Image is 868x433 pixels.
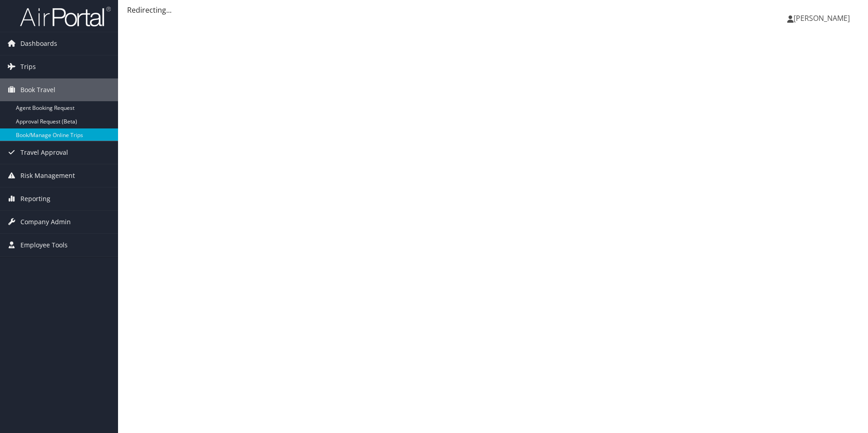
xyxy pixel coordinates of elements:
span: Employee Tools [20,234,68,256]
span: Travel Approval [20,141,68,164]
span: [PERSON_NAME] [794,13,850,23]
span: Reporting [20,187,50,210]
img: airportal-logo.png [20,6,111,27]
a: [PERSON_NAME] [787,5,859,32]
div: Redirecting... [127,5,859,15]
span: Risk Management [20,164,75,187]
span: Dashboards [20,32,57,55]
span: Company Admin [20,211,71,233]
span: Trips [20,55,36,78]
span: Book Travel [20,79,55,101]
